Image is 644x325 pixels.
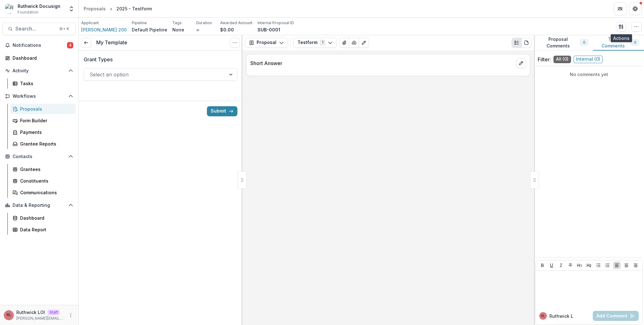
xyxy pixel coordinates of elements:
p: Awarded Amount [220,20,253,26]
button: View Attached Files [339,38,349,48]
button: Search... [3,23,76,35]
button: Get Help [629,3,641,15]
span: Internal ( 0 ) [574,56,603,63]
div: Tasks [20,80,71,87]
button: Align Right [632,262,639,269]
div: ⌘ + K [58,25,70,32]
button: edit [516,58,526,68]
button: Submit [207,106,237,116]
p: Grant Types [84,56,113,63]
a: Payments [10,127,76,137]
span: Workflows [13,94,66,99]
span: Contacts [13,154,66,159]
p: ∞ [196,26,199,33]
button: Plaintext view [512,38,522,48]
button: Testform1 [293,38,337,48]
a: Dashboard [3,53,76,63]
div: Ruthwick Docusign [18,3,60,9]
h3: My Template [96,40,127,46]
p: [PERSON_NAME][EMAIL_ADDRESS][DOMAIN_NAME] [16,316,64,321]
a: Grantees [10,164,76,174]
span: Search... [15,26,55,32]
nav: breadcrumb [81,4,154,13]
span: All ( 0 ) [553,56,571,63]
div: Dashboard [13,55,71,61]
div: Proposals [84,5,106,12]
a: Proposals [81,4,108,13]
p: Short Answer [250,59,514,67]
button: Align Left [613,262,621,269]
button: Bold [539,262,546,269]
p: None [172,26,184,33]
button: Proposal Comments [534,35,593,51]
button: More [67,311,75,319]
button: Align Center [623,262,630,269]
p: No comments yet [538,71,640,78]
span: Data & Reporting [13,203,66,208]
span: Foundation [18,9,38,15]
button: PDF view [521,38,531,48]
p: $0.00 [220,26,234,33]
a: Communications [10,187,76,198]
p: Staff [47,310,60,315]
p: Internal Proposal ID [258,20,294,26]
button: Heading 2 [585,262,593,269]
a: [PERSON_NAME] 200 [81,26,127,33]
div: Ruthwick LOI [541,314,545,317]
button: Ordered List [604,262,611,269]
button: Add Comment [593,311,639,321]
span: Notifications [13,43,67,48]
button: Open Workflows [3,91,76,101]
button: Edit as form [359,38,369,48]
button: Heading 1 [576,262,583,269]
a: Form Builder [10,115,76,126]
div: Ruthwick LOI [7,313,11,317]
button: Notifications4 [3,40,76,50]
div: Payments [20,129,71,135]
button: Strike [567,262,574,269]
button: Open Data & Reporting [3,200,76,210]
span: 4 [67,42,73,48]
button: Options [230,38,240,48]
p: Filter: [538,56,551,63]
a: Dashboard [10,213,76,223]
div: Grantees [20,166,71,173]
span: Activity [13,68,66,74]
span: 0 [634,40,636,45]
div: Grantee Reports [20,140,71,147]
button: Open entity switcher [67,3,76,15]
div: Form Builder [20,117,71,124]
a: Data Report [10,224,76,235]
button: Open Contacts [3,151,76,162]
button: Bullet List [595,262,602,269]
p: Tags [172,20,182,26]
div: 2025 - Testform [116,5,152,12]
img: Ruthwick Docusign [5,4,15,14]
div: Proposals [20,106,71,112]
p: Ruthwick L [549,313,573,319]
p: Default Pipeline [132,26,167,33]
button: Partners [614,3,626,15]
a: Grantee Reports [10,139,76,149]
p: Pipeline [132,20,147,26]
p: Applicant [81,20,99,26]
div: Data Report [20,226,71,233]
button: Proposal [245,38,288,48]
p: SUB-0001 [258,26,280,33]
button: Open Activity [3,66,76,76]
div: Communications [20,189,71,196]
p: Ruthwick LOI [16,309,45,316]
button: Task Comments [593,35,644,51]
div: Dashboard [20,215,71,221]
a: Constituents [10,176,76,186]
a: Tasks [10,78,76,89]
button: Underline [548,262,555,269]
button: Italicize [557,262,565,269]
a: Proposals [10,104,76,114]
div: Constituents [20,178,71,184]
p: Duration [196,20,212,26]
span: 0 [583,40,585,45]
